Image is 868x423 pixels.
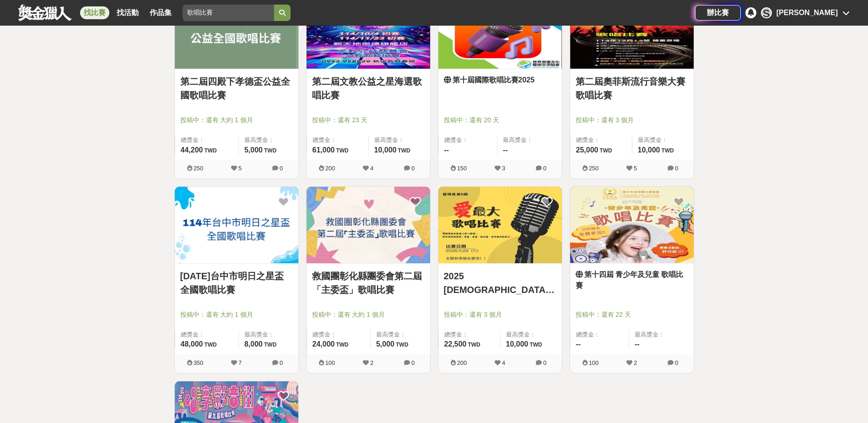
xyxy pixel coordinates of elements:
[204,342,216,348] span: TWD
[529,342,542,348] span: TWD
[194,359,204,366] span: 350
[589,165,599,172] span: 250
[313,340,335,348] span: 24,000
[634,359,637,366] span: 2
[576,330,624,339] span: 總獎金：
[312,310,425,320] span: 投稿中：還有 大約 1 個月
[312,269,425,297] a: 救國團彰化縣團委會第二屆「主委盃」歌唱比賽
[336,147,348,154] span: TWD
[444,310,556,320] span: 投稿中：還有 3 個月
[181,136,233,145] span: 總獎金：
[325,165,335,172] span: 200
[194,165,204,172] span: 250
[181,330,233,339] span: 總獎金：
[180,269,293,297] a: [DATE]台中市明日之星盃全國歌唱比賽
[506,330,556,339] span: 最高獎金：
[444,136,492,145] span: 總獎金：
[376,330,425,339] span: 最高獎金：
[457,165,467,172] span: 150
[503,136,556,145] span: 最高獎金：
[325,359,335,366] span: 100
[313,146,335,154] span: 61,000
[506,340,528,348] span: 10,000
[312,75,425,102] a: 第二屆文教公益之星海選歌唱比賽
[411,359,415,366] span: 0
[576,75,688,102] a: 第二屆奧菲斯流行音樂大賽歌唱比賽
[374,146,397,154] span: 10,000
[444,269,556,297] a: 2025 [DEMOGRAPHIC_DATA][PERSON_NAME] 第11屆 愛最大歌唱比賽
[280,359,283,366] span: 0
[374,136,425,145] span: 最高獎金：
[638,146,660,154] span: 10,000
[180,115,293,125] span: 投稿中：還有 大約 1 個月
[444,330,495,339] span: 總獎金：
[438,187,562,263] img: Cover Image
[175,187,298,263] img: Cover Image
[457,359,467,366] span: 200
[244,146,263,154] span: 5,000
[264,342,276,348] span: TWD
[503,146,508,154] span: --
[761,7,772,18] div: S
[238,359,242,366] span: 7
[695,5,741,21] a: 辦比賽
[370,359,373,366] span: 2
[146,6,175,19] a: 作品集
[376,340,394,348] span: 5,000
[635,330,688,339] span: 最高獎金：
[444,340,467,348] span: 22,500
[634,165,637,172] span: 5
[543,165,546,172] span: 0
[444,115,556,125] span: 投稿中：還有 20 天
[635,340,640,348] span: --
[264,147,276,154] span: TWD
[576,115,688,125] span: 投稿中：還有 3 個月
[576,310,688,320] span: 投稿中：還有 22 天
[307,187,430,263] img: Cover Image
[204,147,216,154] span: TWD
[468,342,480,348] span: TWD
[411,165,415,172] span: 0
[396,342,408,348] span: TWD
[180,75,293,102] a: 第二屆四殿下孝德盃公益全國歌唱比賽
[576,146,598,154] span: 25,000
[599,147,612,154] span: TWD
[576,340,581,348] span: --
[180,310,293,320] span: 投稿中：還有 大約 1 個月
[280,165,283,172] span: 0
[776,7,838,18] div: [PERSON_NAME]
[570,187,694,263] img: Cover Image
[336,342,348,348] span: TWD
[181,146,203,154] span: 44,200
[675,359,678,366] span: 0
[589,359,599,366] span: 100
[502,165,505,172] span: 3
[502,359,505,366] span: 4
[313,330,365,339] span: 總獎金：
[444,146,449,154] span: --
[80,6,109,19] a: 找比賽
[370,165,373,172] span: 4
[244,340,263,348] span: 8,000
[638,136,688,145] span: 最高獎金：
[244,330,293,339] span: 最高獎金：
[183,5,274,21] input: 全球自行車設計比賽
[444,75,556,86] a: 第十屆國際歌唱比賽2025
[398,147,410,154] span: TWD
[576,269,688,291] a: 第十四屆 青少年及兒童 歌唱比賽
[312,115,425,125] span: 投稿中：還有 23 天
[113,6,142,19] a: 找活動
[661,147,674,154] span: TWD
[576,136,626,145] span: 總獎金：
[543,359,546,366] span: 0
[238,165,242,172] span: 5
[244,136,293,145] span: 最高獎金：
[181,340,203,348] span: 48,000
[675,165,678,172] span: 0
[313,136,363,145] span: 總獎金：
